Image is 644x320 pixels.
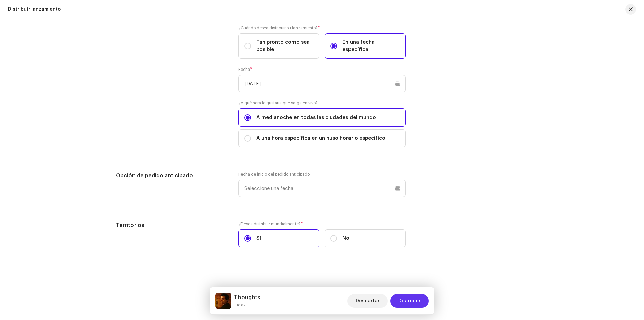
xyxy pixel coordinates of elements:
span: En una fecha específica [342,39,400,53]
span: Distribuir [398,294,421,308]
span: A medianoche en todas las ciudades del mundo [256,114,376,121]
span: Tan pronto como sea posible [256,39,314,53]
h5: Territorios [116,221,228,229]
h5: Opción de pedido anticipado [116,172,228,180]
input: Seleccione una fecha [238,75,406,92]
div: Distribuir lanzamiento [8,7,61,12]
span: Sí [256,235,261,242]
input: Seleccione una fecha [238,180,406,197]
span: No [342,235,350,242]
span: Descartar [356,294,380,308]
img: cc740fc7-cfd4-4ba6-8bdb-bf06fae65ce6 [215,293,231,309]
span: A una hora específica en un huso horario específico [256,135,385,142]
h5: Thoughts [234,293,260,302]
label: ¿Cuándo desea distribuir su lanzamiento? [238,25,406,31]
label: ¿A qué hora le gustaría que salga en vivo? [238,100,406,106]
button: Descartar [347,294,388,308]
small: Thoughts [234,302,260,308]
label: ¿Desea distribuir mundialmente? [238,221,406,227]
button: Distribuir [390,294,429,308]
label: Fecha [238,67,252,72]
label: Fecha de inicio del pedido anticipado [238,172,310,177]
